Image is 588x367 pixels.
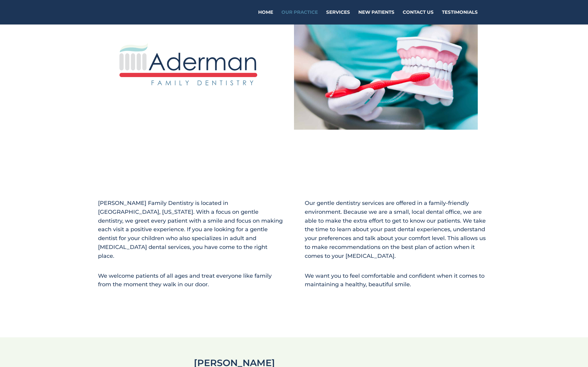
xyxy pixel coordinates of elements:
a: Testimonials [442,10,478,24]
p: Our gentle dentistry services are offered in a family-friendly environment. Because we are a smal... [305,199,490,266]
p: We welcome patients of all ages and treat everyone like family from the moment they walk in our d... [98,272,283,289]
a: Services [326,10,350,24]
a: Our Practice [281,10,318,24]
p: We want you to feel comfortable and confident when it comes to maintaining a healthy, beautiful s... [305,272,490,289]
a: New Patients [358,10,394,24]
p: [PERSON_NAME] Family Dentistry is located in [GEOGRAPHIC_DATA], [US_STATE]. With a focus on gentl... [98,199,283,266]
img: aderman-logo-full-color-on-transparent-vector [119,43,257,85]
a: Contact Us [403,10,434,24]
a: Home [258,10,273,24]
